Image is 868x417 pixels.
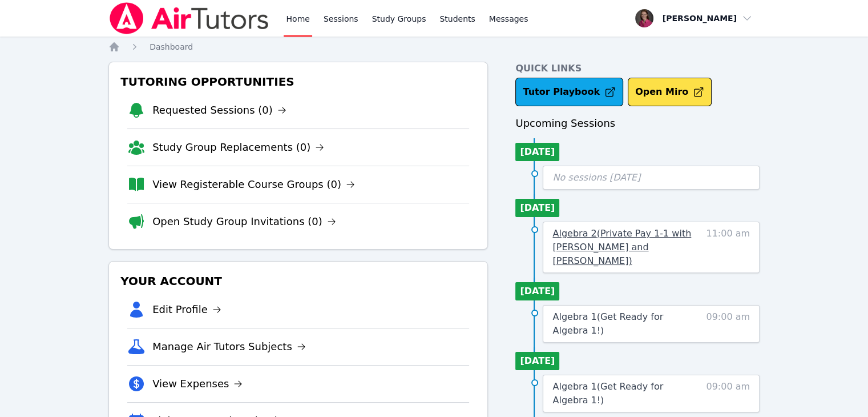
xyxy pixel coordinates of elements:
[515,199,559,217] li: [DATE]
[150,41,193,53] a: Dashboard
[108,2,270,34] img: Air Tutors
[108,41,760,53] nav: Breadcrumb
[152,339,306,355] a: Manage Air Tutors Subjects
[706,310,750,338] span: 09:00 am
[152,376,243,392] a: View Expenses
[628,78,712,106] button: Open Miro
[118,71,478,92] h3: Tutoring Opportunities
[515,62,760,75] h4: Quick Links
[152,214,336,230] a: Open Study Group Invitations (0)
[552,311,663,336] span: Algebra 1 ( Get Ready for Algebra 1! )
[552,228,691,266] span: Algebra 2 ( Private Pay 1-1 with [PERSON_NAME] and [PERSON_NAME] )
[152,177,355,193] a: View Registerable Course Groups (0)
[552,310,700,338] a: Algebra 1(Get Ready for Algebra 1!)
[118,271,478,291] h3: Your Account
[152,302,221,318] a: Edit Profile
[152,102,286,118] a: Requested Sessions (0)
[706,227,750,268] span: 11:00 am
[515,78,623,106] a: Tutor Playbook
[552,380,700,407] a: Algebra 1(Get Ready for Algebra 1!)
[552,172,640,183] span: No sessions [DATE]
[706,380,750,407] span: 09:00 am
[515,143,559,161] li: [DATE]
[552,381,663,406] span: Algebra 1 ( Get Ready for Algebra 1! )
[489,13,528,25] span: Messages
[552,227,700,268] a: Algebra 2(Private Pay 1-1 with [PERSON_NAME] and [PERSON_NAME])
[515,282,559,300] li: [DATE]
[515,352,559,370] li: [DATE]
[152,139,324,155] a: Study Group Replacements (0)
[150,42,193,51] span: Dashboard
[515,115,760,131] h3: Upcoming Sessions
